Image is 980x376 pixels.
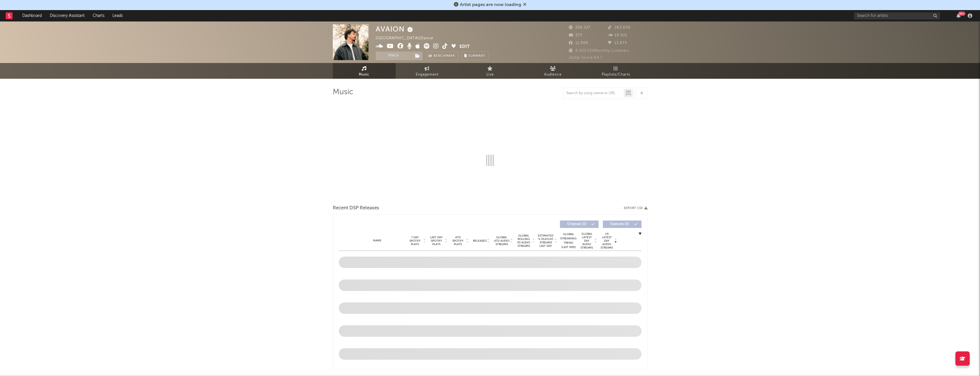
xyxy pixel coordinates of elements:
[624,206,648,210] button: Export CSV
[538,234,554,248] span: Estimated % Playlist Streams Last Day
[459,63,522,79] a: Live
[580,232,594,249] span: Global Latest Day Audio Streams
[460,43,470,50] button: Edit
[18,10,46,21] a: Dashboard
[429,236,444,246] span: Last Day Spotify Plays
[494,236,510,246] span: Global ATD Audio Streams
[607,223,633,226] span: Features ( 0 )
[544,71,562,78] span: Audience
[450,236,466,246] span: ATD Spotify Plays
[333,63,396,79] a: Music
[585,63,648,79] a: Playlists/Charts
[569,41,588,45] span: 11.000
[425,52,458,60] a: Benchmark
[461,52,488,60] button: Summary
[569,56,603,60] span: Jump Score: 64.7
[46,10,89,21] a: Discovery Assistant
[523,3,526,7] span: Dismiss
[376,24,414,34] div: AVAION
[376,35,440,42] div: [GEOGRAPHIC_DATA] | Dance
[486,71,494,78] span: Live
[854,12,940,19] input: Search for artists
[433,53,455,60] span: Benchmark
[603,221,642,228] button: Features(0)
[460,3,521,7] span: Artist pages are now loading
[416,71,439,78] span: Engagement
[958,11,965,16] div: 99 +
[108,10,127,21] a: Leads
[516,234,532,248] span: Global Rolling 7D Audio Streams
[89,10,108,21] a: Charts
[569,26,591,29] span: 256.227
[569,34,582,37] span: 273
[563,91,624,96] input: Search by song name or URL
[957,13,961,18] button: 99+
[569,49,629,53] span: 8.503.529 Monthly Listeners
[396,63,459,79] a: Engagement
[608,26,631,29] span: 263.600
[468,54,485,58] span: Summary
[473,239,486,243] span: Released
[333,205,379,212] span: Recent DSP Releases
[608,34,627,37] span: 10.921
[560,221,599,228] button: Originals(0)
[600,232,614,249] span: US Latest Day Audio Streams
[608,41,627,45] span: 13.873
[602,71,630,78] span: Playlists/Charts
[564,223,590,226] span: Originals ( 0 )
[522,63,585,79] a: Audience
[350,239,405,243] div: Name
[359,71,369,78] span: Music
[376,52,411,60] button: Track
[407,236,423,246] span: 7 Day Spotify Plays
[560,232,577,249] div: Global Streaming Trend (Last 60D)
